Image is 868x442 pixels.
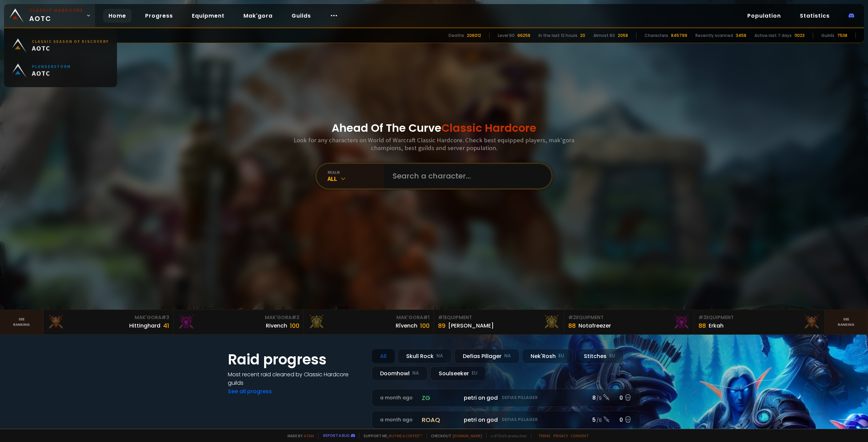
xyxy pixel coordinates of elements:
a: Buy me a coffee [389,433,422,438]
div: Defias Pillager [454,349,519,363]
a: PlunderstormAOTC [8,59,113,84]
a: Population [742,9,786,23]
small: Classic Season of Discovery [32,40,109,45]
a: Guilds [286,9,316,23]
div: Guilds [821,33,834,39]
div: Doomhowl [372,366,428,381]
a: Consent [571,433,589,438]
span: # 2 [292,314,299,321]
small: EU [558,353,564,359]
small: EU [609,353,615,359]
span: # 1 [438,314,445,321]
a: Mak'Gora#3Hittinghard41 [43,310,174,334]
div: Rivench [266,321,287,330]
a: Classic Season of DiscoveryAOTC [8,34,113,59]
a: a month agozgpetri on godDefias Pillager8 /90 [372,389,640,407]
div: realm [328,170,384,175]
input: Search a character... [389,164,543,188]
span: Made by [283,433,314,438]
div: 845799 [671,33,687,39]
div: 206012 [467,33,481,39]
a: Statistics [794,9,835,23]
div: 11023 [794,33,805,39]
div: Mak'Gora [178,314,299,321]
span: # 1 [423,314,430,321]
a: Progress [140,9,178,23]
div: Level 60 [498,33,515,39]
div: Soulseeker [430,366,486,381]
h1: Ahead Of The Curve [332,120,536,136]
small: Classic Hardcore [29,7,83,14]
div: All [372,349,395,363]
div: All [328,175,384,183]
span: Checkout [427,433,482,438]
a: Terms [538,433,551,438]
small: NA [504,353,511,359]
small: EU [472,370,477,377]
div: Erkah [709,321,724,330]
div: In the last 12 hours [538,33,577,39]
div: 89 [438,321,446,330]
a: Home [103,9,132,23]
div: Rîvench [396,321,417,330]
a: Classic HardcoreAOTC [4,4,95,27]
a: Equipment [186,9,230,23]
div: 88 [568,321,576,330]
h1: Raid progress [228,349,363,370]
a: [DOMAIN_NAME] [453,433,482,438]
div: 66258 [517,33,530,39]
div: 3458 [736,33,746,39]
div: 7538 [837,33,847,39]
div: Skull Rock [398,349,452,363]
div: Characters [645,33,668,39]
div: Nek'Rosh [522,349,573,363]
a: #2Equipment88Notafreezer [564,310,694,334]
span: AOTC [32,70,71,78]
div: 100 [420,321,430,330]
div: 20 [580,33,585,39]
div: Recently scanned [695,33,733,39]
a: a month agoroaqpetri on godDefias Pillager5 /60 [372,411,640,429]
span: # 3 [161,314,169,321]
div: Equipment [568,314,690,321]
div: Mak'Gora [308,314,430,321]
div: Equipment [698,314,820,321]
div: Almost 60 [593,33,615,39]
span: AOTC [32,45,109,53]
div: 41 [163,321,169,330]
div: Mak'Gora [47,314,169,321]
span: v. d752d5 - production [486,433,527,438]
a: Report a bug [323,433,350,438]
div: Hittinghard [129,321,160,330]
a: See all progress [228,387,272,395]
div: Active last 7 days [754,33,792,39]
div: Deaths [449,33,464,39]
a: Privacy [553,433,568,438]
h3: Look for any characters on World of Warcraft Classic Hardcore. Check best equipped players, mak'g... [291,136,577,152]
span: AOTC [29,7,83,24]
div: Equipment [438,314,560,321]
span: Classic Hardcore [441,120,536,135]
div: 88 [698,321,706,330]
div: Stitches [575,349,624,363]
a: Mak'Gora#2Rivench100 [174,310,304,334]
a: Seeranking [825,310,868,334]
div: 100 [290,321,299,330]
a: Mak'gora [238,9,278,23]
span: Support me, [359,433,422,438]
span: # 2 [568,314,576,321]
a: #1Equipment89[PERSON_NAME] [434,310,564,334]
small: NA [412,370,419,377]
div: Notafreezer [578,321,611,330]
div: [PERSON_NAME] [448,321,494,330]
h4: Most recent raid cleaned by Classic Hardcore guilds [228,370,363,387]
a: Mak'Gora#1Rîvench100 [304,310,434,334]
small: Plunderstorm [32,65,71,70]
div: 2058 [618,33,628,39]
span: # 3 [698,314,706,321]
a: #3Equipment88Erkah [694,310,825,334]
small: NA [436,353,443,359]
a: a fan [304,433,314,438]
